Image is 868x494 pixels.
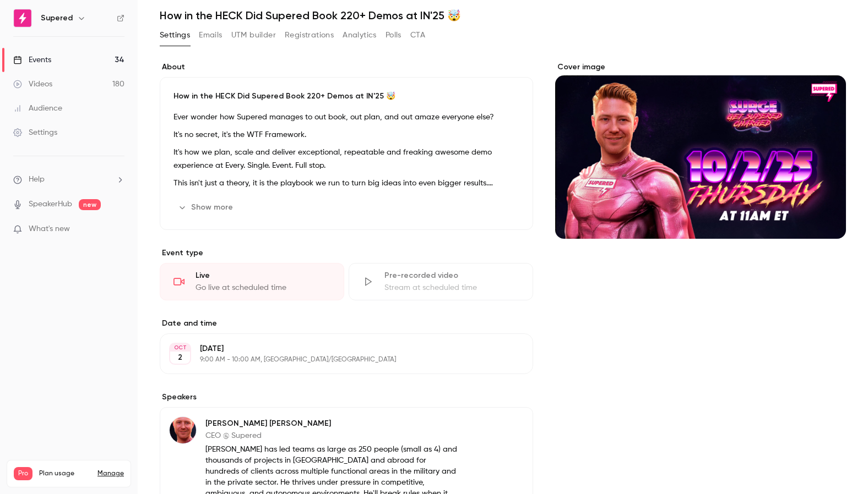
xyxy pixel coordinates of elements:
[97,469,124,478] a: Manage
[173,177,519,190] p: This isn't just a theory, it is the playbook we run to turn big ideas into even bigger results.
[173,199,240,216] button: Show more
[29,199,72,210] a: SpeakerHub
[384,282,519,293] div: Stream at scheduled time
[343,26,377,44] button: Analytics
[13,174,124,185] li: help-dropdown-opener
[160,248,533,259] p: Event type
[111,224,124,234] iframe: Noticeable Trigger
[160,9,846,22] h1: How in the HECK Did Supered Book 220+ Demos at IN'25 🤯
[231,26,276,44] button: UTM builder
[410,26,425,44] button: CTA
[349,263,533,300] div: Pre-recorded videoStream at scheduled time
[29,174,45,185] span: Help
[200,343,475,354] p: [DATE]
[173,146,519,172] p: It's how we plan, scale and deliver exceptional, repeatable and freaking awesome demo experience ...
[160,62,533,73] label: About
[200,355,475,364] p: 9:00 AM - 10:00 AM, [GEOGRAPHIC_DATA]/[GEOGRAPHIC_DATA]
[170,417,196,443] img: Matt Bolian
[14,9,31,27] img: Supered
[199,26,222,44] button: Emails
[555,62,846,239] section: Cover image
[14,467,32,480] span: Pro
[160,392,533,403] label: Speakers
[555,62,846,73] label: Cover image
[173,128,519,141] p: It's no secret, it's the WTF Framework.
[29,223,70,235] span: What's new
[160,263,344,300] div: LiveGo live at scheduled time
[196,270,330,281] div: Live
[196,282,330,293] div: Go live at scheduled time
[160,318,533,329] label: Date and time
[41,13,73,24] h6: Supered
[285,26,334,44] button: Registrations
[386,26,402,44] button: Polls
[13,54,51,65] div: Events
[205,418,462,429] p: [PERSON_NAME] [PERSON_NAME]
[160,26,190,44] button: Settings
[384,270,519,281] div: Pre-recorded video
[205,430,462,441] p: CEO @ Supered
[173,111,519,124] p: Ever wonder how Supered manages to out book, out plan, and out amaze everyone else?
[173,91,519,102] p: How in the HECK Did Supered Book 220+ Demos at IN'25 🤯
[13,103,62,114] div: Audience
[39,469,91,478] span: Plan usage
[79,199,101,210] span: new
[178,352,182,363] p: 2
[13,79,52,90] div: Videos
[170,344,190,352] div: OCT
[13,127,57,138] div: Settings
